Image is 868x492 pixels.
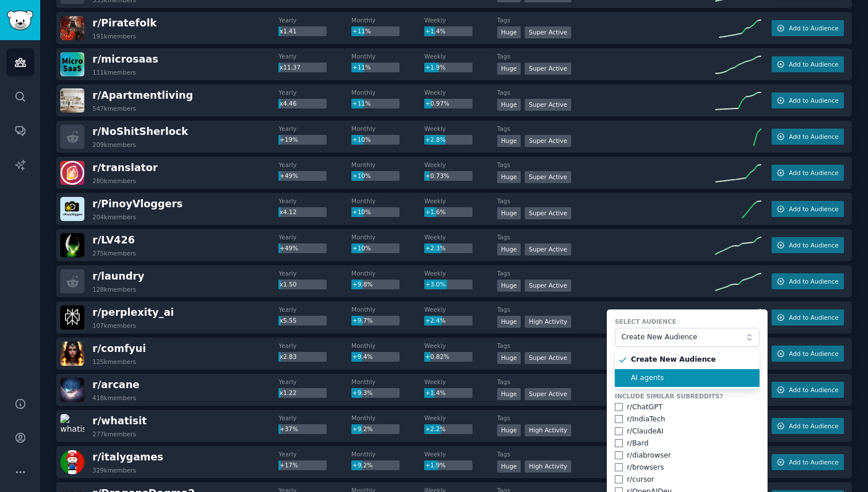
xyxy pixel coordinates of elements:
dt: Yearly [278,305,351,313]
dt: Tags [497,125,715,133]
span: Add to Audience [789,422,838,430]
dt: Yearly [278,269,351,277]
div: Super Active [525,280,571,292]
dt: Yearly [278,161,351,169]
dt: Yearly [278,450,351,458]
dt: Yearly [278,342,351,350]
button: Add to Audience [772,273,844,289]
span: +9.2% [352,425,373,432]
button: Add to Audience [772,454,844,470]
span: +9.2% [352,462,373,468]
label: Select Audience [615,317,759,326]
span: Add to Audience [789,458,838,466]
dt: Yearly [278,88,351,96]
div: r/ Bard [627,439,649,449]
button: Add to Audience [772,418,844,434]
span: r/ perplexity_ai [92,307,174,318]
div: High Activity [525,460,571,472]
img: whatisit [60,414,84,438]
dt: Monthly [351,161,424,169]
span: +2.2% [425,425,445,432]
dt: Monthly [351,233,424,241]
span: x4.12 [280,208,297,215]
button: Add to Audience [772,92,844,109]
div: r/ IndiaTech [627,414,665,425]
div: 277k members [92,430,136,438]
span: Add to Audience [789,205,838,213]
div: r/ ChatGPT [627,402,662,413]
div: Huge [497,352,521,364]
button: Create New Audience [615,328,759,347]
span: +2.4% [425,317,445,324]
dt: Tags [497,16,715,24]
div: Super Active [525,135,571,147]
button: Add to Audience [772,382,844,398]
dt: Tags [497,450,715,458]
dt: Monthly [351,52,424,60]
div: 329k members [92,466,136,474]
div: Super Active [525,207,571,219]
span: +10% [352,136,371,143]
div: r/ ClaudeAI [627,427,664,437]
span: +19% [280,136,298,143]
div: Huge [497,26,521,38]
span: Create New Audience [631,355,751,365]
span: +1.9% [425,462,445,468]
span: +2.3% [425,245,445,251]
dt: Weekly [424,305,497,313]
img: comfyui [60,342,84,366]
span: AI agents [631,373,751,383]
div: 418k members [92,394,136,402]
span: Add to Audience [789,133,838,141]
span: r/ microsaas [92,53,158,65]
dt: Weekly [424,342,497,350]
button: Add to Audience [772,237,844,253]
div: Super Active [525,26,571,38]
div: r/ browsers [627,463,664,473]
span: r/ translator [92,162,158,173]
div: 111k members [92,68,136,76]
div: Super Active [525,352,571,364]
dt: Tags [497,269,715,277]
span: x1.50 [280,281,297,288]
span: +0.73% [425,172,449,179]
button: Add to Audience [772,309,844,326]
span: Create New Audience [621,332,747,343]
div: Super Active [525,388,571,400]
div: Super Active [525,99,571,111]
dt: Tags [497,161,715,169]
span: +1.4% [425,389,445,396]
dt: Tags [497,305,715,313]
span: r/ NoShitSherlock [92,126,188,137]
dt: Weekly [424,197,497,205]
img: PinoyVloggers [60,197,84,221]
img: perplexity_ai [60,305,84,330]
dt: Monthly [351,16,424,24]
div: Huge [497,63,521,75]
span: +9.7% [352,317,373,324]
dt: Monthly [351,305,424,313]
span: r/ comfyui [92,343,146,354]
span: x4.46 [280,100,297,107]
span: +1.9% [425,64,445,71]
span: +0.97% [425,100,449,107]
dt: Tags [497,342,715,350]
dt: Yearly [278,52,351,60]
img: LV426 [60,233,84,257]
img: microsaas [60,52,84,76]
button: Add to Audience [772,201,844,217]
span: +17% [280,462,298,468]
span: +10% [352,245,371,251]
dt: Tags [497,378,715,386]
img: GummySearch logo [7,10,33,30]
button: Add to Audience [772,346,844,362]
img: Apartmentliving [60,88,84,113]
div: 125k members [92,358,136,366]
div: 280k members [92,177,136,185]
dt: Weekly [424,161,497,169]
div: Huge [497,135,521,147]
label: Include Similar Subreddits? [615,392,759,400]
dt: Tags [497,197,715,205]
div: Super Active [525,63,571,75]
span: x1.41 [280,28,297,34]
